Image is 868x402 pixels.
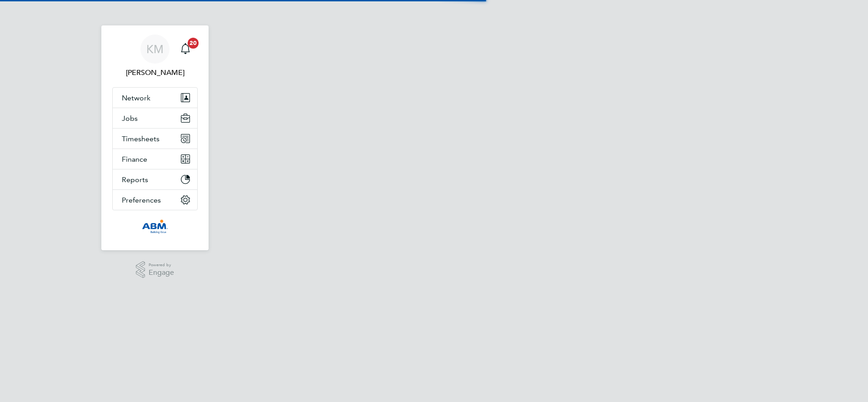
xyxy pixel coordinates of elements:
[101,25,209,250] nav: Main navigation
[113,169,197,189] button: Reports
[122,134,160,143] span: Timesheets
[112,219,198,234] a: Go to home page
[136,261,175,278] a: Powered byEngage
[122,155,147,164] span: Finance
[149,269,174,277] span: Engage
[113,129,197,149] button: Timesheets
[113,88,197,108] button: Network
[122,196,161,204] span: Preferences
[188,38,199,49] span: 20
[122,114,138,123] span: Jobs
[142,219,168,234] img: abm-technical-logo-retina.png
[113,108,197,128] button: Jobs
[113,190,197,210] button: Preferences
[122,175,148,184] span: Reports
[112,35,198,78] a: KM[PERSON_NAME]
[112,67,198,78] span: Karen Mcgovern
[146,43,164,55] span: KM
[122,94,150,102] span: Network
[176,35,195,64] a: 20
[113,149,197,169] button: Finance
[149,261,174,269] span: Powered by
